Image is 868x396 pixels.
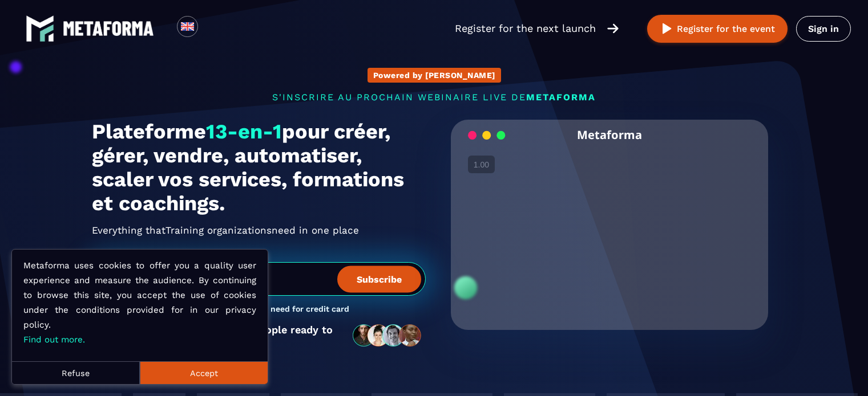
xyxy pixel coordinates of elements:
[647,15,788,43] button: Register for the event
[660,22,674,36] img: play
[468,130,506,141] img: loading
[63,21,154,36] img: logo
[165,221,272,239] span: Training organizations
[92,221,426,239] h2: Everything that need in one place
[208,22,216,35] input: Search for option
[23,334,85,345] a: Find out more.
[337,266,421,292] button: Subscribe
[92,92,777,103] p: s'inscrire au prochain webinaire live de
[12,361,140,384] button: Refuse
[796,16,851,42] a: Sign in
[455,21,596,36] p: Register for the next launch
[577,120,642,150] h2: Metaforma
[140,361,268,384] button: Accept
[23,258,256,347] p: Metaforma uses cookies to offer you a quality user experience and measure the audience. By contin...
[349,324,426,348] img: community-people
[92,120,426,215] h1: Plateforme pour créer, gérer, vendre, automatiser, scaler vos services, formations et coachings.
[459,150,760,300] video: Your browser does not support the video tag.
[526,92,596,103] span: METAFORMA
[26,14,54,43] img: logo
[180,19,195,34] img: en
[607,22,619,35] img: arrow-right
[206,120,282,144] span: 13-en-1
[198,16,226,41] div: Search for option
[373,71,495,80] p: Powered by [PERSON_NAME]
[258,304,349,315] h3: No need for credit card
